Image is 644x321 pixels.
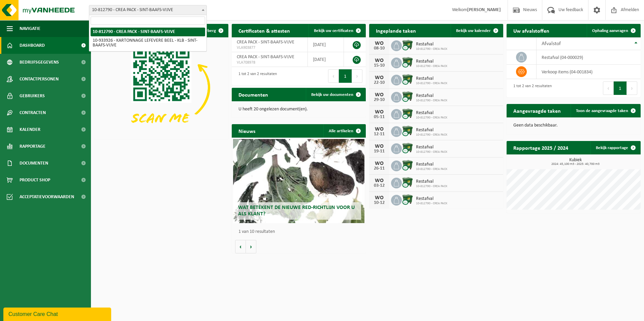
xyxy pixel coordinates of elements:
[402,125,413,137] img: WB-1100-CU
[339,69,352,83] button: 1
[416,116,447,120] span: 10-812790 - CREA PACK
[576,109,628,113] span: Toon de aangevraagde taken
[237,40,294,45] span: CREA PACK - SINT-BAAFS-VIJVE
[373,75,386,80] div: WO
[373,132,386,137] div: 12-11
[237,45,302,50] span: VLA903877
[603,81,614,95] button: Previous
[314,29,353,33] span: Bekijk uw certificaten
[201,29,216,33] span: Verberg
[416,145,447,150] span: Restafval
[592,29,628,33] span: Ophaling aanvragen
[513,123,634,128] p: Geen data beschikbaar.
[416,76,447,81] span: Restafval
[451,24,503,37] a: Bekijk uw kalender
[233,139,364,223] a: Wat betekent de nieuwe RED-richtlijn voor u als klant?
[246,240,256,253] button: Volgende
[571,104,640,117] a: Toon de aangevraagde taken
[306,88,365,101] a: Bekijk uw documenten
[3,306,112,321] iframe: chat widget
[373,58,386,63] div: WO
[510,81,552,96] div: 1 tot 2 van 2 resultaten
[238,205,355,217] span: Wat betekent de nieuwe RED-richtlijn voor u als klant?
[402,142,413,154] img: WB-1100-CU
[507,141,575,154] h2: Rapportage 2025 / 2024
[373,183,386,188] div: 03-12
[373,127,386,132] div: WO
[627,81,637,95] button: Next
[416,47,447,51] span: 10-812790 - CREA PACK
[416,128,447,133] span: Restafval
[416,81,447,85] span: 10-812790 - CREA PACK
[238,229,362,234] p: 1 van 10 resultaten
[537,65,641,79] td: verkoop items (04-001834)
[590,141,640,154] a: Bekijk rapportage
[537,50,641,65] td: restafval (04-000029)
[416,133,447,137] span: 10-812790 - CREA PACK
[89,5,207,15] span: 10-812790 - CREA PACK - SINT-BAAFS-VIJVE
[20,87,45,104] span: Gebruikers
[373,144,386,149] div: WO
[510,158,641,166] h3: Kubiek
[510,163,641,166] span: 2024: 45,100 m3 - 2025: 40,700 m3
[308,37,344,52] td: [DATE]
[614,81,627,95] button: 1
[20,188,74,205] span: Acceptatievoorwaarden
[416,59,447,64] span: Restafval
[308,52,344,67] td: [DATE]
[20,37,45,54] span: Dashboard
[238,107,359,112] p: U heeft 20 ongelezen document(en).
[373,166,386,171] div: 26-11
[328,69,339,83] button: Previous
[91,28,205,36] li: 10-812790 - CREA PACK - SINT-BAAFS-VIJVE
[373,201,386,205] div: 10-12
[416,64,447,68] span: 10-812790 - CREA PACK
[232,24,297,37] h2: Certificaten & attesten
[196,24,228,37] button: Verberg
[373,46,386,51] div: 08-10
[369,24,423,37] h2: Ingeplande taken
[416,42,447,47] span: Restafval
[402,57,413,68] img: WB-1100-CU
[402,91,413,102] img: WB-1100-CU
[467,7,501,12] strong: [PERSON_NAME]
[373,161,386,166] div: WO
[373,98,386,102] div: 29-10
[402,194,413,205] img: WB-1100-CU
[416,167,447,171] span: 10-812790 - CREA PACK
[402,39,413,51] img: WB-1100-CU
[507,104,568,117] h2: Aangevraagde taken
[416,93,447,99] span: Restafval
[311,93,353,97] span: Bekijk uw documenten
[232,124,262,137] h2: Nieuws
[507,24,556,37] h2: Uw afvalstoffen
[373,63,386,68] div: 15-10
[416,202,447,206] span: 10-812790 - CREA PACK
[373,80,386,85] div: 22-10
[323,124,365,138] a: Alle artikelen
[20,104,46,121] span: Contracten
[416,184,447,188] span: 10-812790 - CREA PACK
[587,24,640,37] a: Ophaling aanvragen
[373,149,386,154] div: 19-11
[309,24,365,37] a: Bekijk uw certificaten
[402,177,413,188] img: WB-1100-CU
[416,179,447,184] span: Restafval
[542,41,561,46] span: Afvalstof
[373,41,386,46] div: WO
[416,150,447,154] span: 10-812790 - CREA PACK
[402,74,413,85] img: WB-1100-CU
[402,159,413,171] img: WB-1100-CU
[235,240,246,253] button: Vorige
[237,60,302,65] span: VLA708978
[416,110,447,116] span: Restafval
[402,108,413,119] img: WB-1100-CU
[416,162,447,167] span: Restafval
[416,99,447,103] span: 10-812790 - CREA PACK
[20,138,45,155] span: Rapportage
[20,71,59,87] span: Contactpersonen
[20,54,59,71] span: Bedrijfsgegevens
[416,196,447,202] span: Restafval
[232,88,275,101] h2: Documenten
[20,20,40,37] span: Navigatie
